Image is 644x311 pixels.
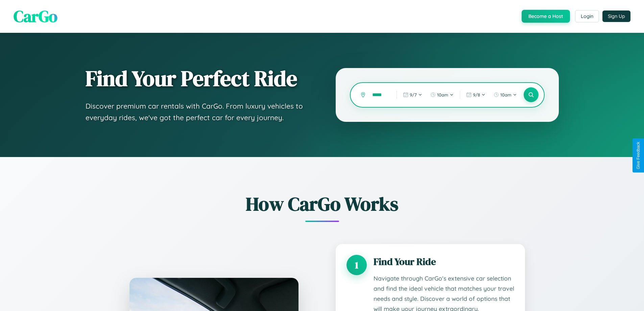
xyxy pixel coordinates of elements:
button: 10am [427,89,457,100]
button: Login [575,10,599,22]
span: 9 / 8 [473,92,480,97]
button: 9/7 [400,89,426,100]
button: Sign Up [602,10,630,22]
span: 10am [500,92,511,97]
button: Become a Host [522,10,570,23]
button: 10am [490,89,520,100]
h3: Find Your Ride [374,255,514,268]
h1: Find Your Perfect Ride [86,67,309,90]
div: Give Feedback [636,142,641,169]
span: 10am [437,92,448,97]
button: 9/8 [463,89,489,100]
span: CarGo [14,5,57,27]
p: Discover premium car rentals with CarGo. From luxury vehicles to everyday rides, we've got the pe... [86,101,309,123]
h2: How CarGo Works [119,191,525,217]
div: 1 [347,255,367,275]
span: 9 / 7 [410,92,417,97]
